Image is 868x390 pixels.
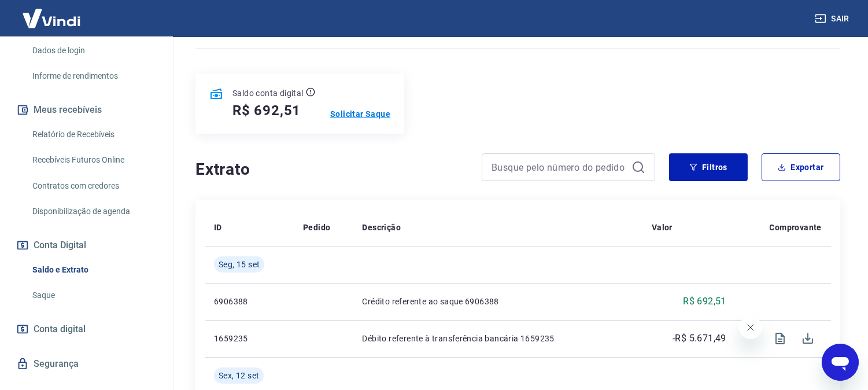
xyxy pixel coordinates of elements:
p: 6906388 [214,296,285,307]
a: Dados de login [28,39,159,62]
a: Saque [28,284,159,307]
p: Pedido [303,222,330,233]
a: Conta digital [14,317,159,342]
a: Relatório de Recebíveis [28,123,159,146]
span: Conta digital [34,321,86,337]
h4: Extrato [195,158,468,181]
span: Olá! Precisa de ajuda? [7,8,97,17]
p: Crédito referente ao saque 6906388 [362,296,633,307]
a: Contratos com credores [28,174,159,198]
button: Filtros [669,153,748,181]
span: Sex, 12 set [219,370,259,381]
p: Descrição [362,222,401,233]
p: ID [214,222,222,233]
p: Débito referente à transferência bancária 1659235 [362,333,633,344]
a: Recebíveis Futuros Online [28,148,159,172]
button: Conta Digital [14,233,159,258]
p: Valor [652,222,673,233]
p: Comprovante [770,222,822,233]
button: Meus recebíveis [14,97,159,123]
span: Seg, 15 set [219,259,260,270]
button: Sair [812,8,854,30]
img: Vindi [14,1,89,36]
p: Saldo conta digital [232,87,304,99]
h5: R$ 692,51 [232,101,301,120]
a: Segurança [14,351,159,377]
p: 1659235 [214,333,285,344]
iframe: Botão para abrir a janela de mensagens [822,344,859,381]
p: -R$ 5.671,49 [673,332,726,345]
a: Informe de rendimentos [28,64,159,88]
input: Busque pelo número do pedido [492,159,627,176]
button: Exportar [762,153,840,181]
a: Solicitar Saque [330,108,390,120]
iframe: Fechar mensagem [739,316,762,339]
a: Saldo e Extrato [28,258,159,282]
p: R$ 692,51 [683,295,726,308]
a: Disponibilização de agenda [28,200,159,223]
